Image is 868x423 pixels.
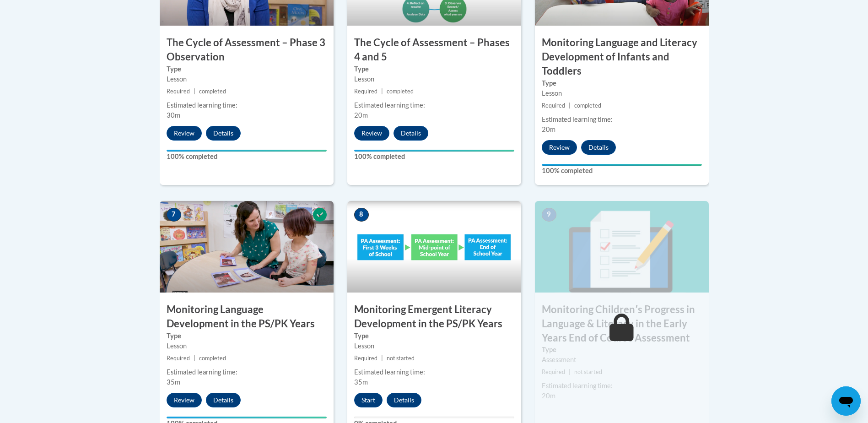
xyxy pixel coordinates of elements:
[347,201,521,293] img: Course Image
[354,393,383,407] button: Start
[354,378,368,386] span: 35m
[542,392,555,400] span: 20m
[194,355,195,362] span: |
[542,78,702,88] label: Type
[381,355,383,362] span: |
[354,208,369,222] span: 8
[542,355,702,365] div: Assessment
[347,303,521,331] h3: Monitoring Emergent Literacy Development in the PS/PK Years
[199,88,226,95] span: completed
[542,369,565,375] span: Required
[167,367,327,377] div: Estimated learning time:
[574,102,601,109] span: completed
[354,341,514,351] div: Lesson
[354,367,514,377] div: Estimated learning time:
[167,417,327,418] div: Your progress
[354,150,514,152] div: Your progress
[831,386,861,416] iframe: Button to launch messaging window
[569,102,571,109] span: |
[542,114,702,125] div: Estimated learning time:
[167,88,190,95] span: Required
[354,331,514,341] label: Type
[569,369,571,375] span: |
[542,140,577,155] button: Review
[160,201,334,293] img: Course Image
[354,126,389,141] button: Review
[167,74,327,84] div: Lesson
[387,355,415,362] span: not started
[167,152,327,162] label: 100% completed
[354,100,514,110] div: Estimated learning time:
[542,208,556,222] span: 9
[542,125,555,133] span: 20m
[354,64,514,74] label: Type
[194,88,195,95] span: |
[167,64,327,74] label: Type
[574,369,602,375] span: not started
[160,36,334,64] h3: The Cycle of Assessment – Phase 3 Observation
[167,341,327,351] div: Lesson
[167,355,190,362] span: Required
[535,36,709,78] h3: Monitoring Language and Literacy Development of Infants and Toddlers
[394,126,428,141] button: Details
[167,331,327,341] label: Type
[381,88,383,95] span: |
[542,345,702,355] label: Type
[167,208,181,222] span: 7
[581,140,616,155] button: Details
[167,111,180,119] span: 30m
[199,355,226,362] span: completed
[354,111,368,119] span: 20m
[206,393,241,407] button: Details
[542,381,702,391] div: Estimated learning time:
[167,393,202,407] button: Review
[354,74,514,84] div: Lesson
[206,126,241,141] button: Details
[535,303,709,345] h3: Monitoring Childrenʹs Progress in Language & Literacy in the Early Years End of Course Assessment
[354,355,377,362] span: Required
[542,102,565,109] span: Required
[347,36,521,64] h3: The Cycle of Assessment – Phases 4 and 5
[535,201,709,293] img: Course Image
[387,88,414,95] span: completed
[167,126,202,141] button: Review
[542,166,702,176] label: 100% completed
[167,378,180,386] span: 35m
[542,164,702,166] div: Your progress
[354,88,377,95] span: Required
[167,100,327,110] div: Estimated learning time:
[387,393,421,407] button: Details
[160,303,334,331] h3: Monitoring Language Development in the PS/PK Years
[167,150,327,152] div: Your progress
[354,152,514,162] label: 100% completed
[542,88,702,98] div: Lesson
